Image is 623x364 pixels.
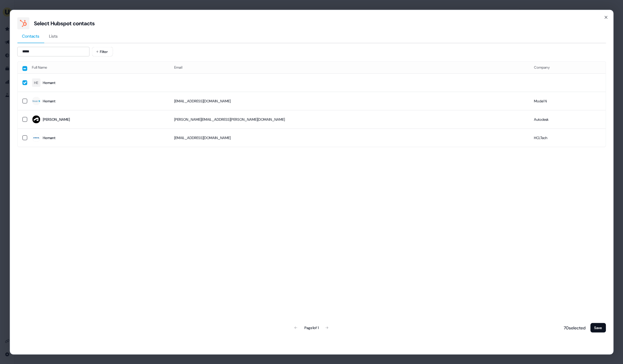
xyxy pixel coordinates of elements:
span: Contacts [22,33,39,39]
th: Email [169,61,529,73]
div: Page 1 of 1 [304,325,319,331]
td: HCLTech [529,129,606,147]
div: Hemant [43,80,55,86]
td: Model N [529,92,606,110]
button: Filter [92,47,113,56]
th: Full Name [27,61,169,73]
div: [PERSON_NAME] [43,117,70,123]
div: Hemant [43,98,55,104]
span: Lists [49,33,58,39]
td: Autodesk [529,110,606,129]
div: Hemant [43,135,55,141]
td: [EMAIL_ADDRESS][DOMAIN_NAME] [169,92,529,110]
td: [PERSON_NAME][EMAIL_ADDRESS][PERSON_NAME][DOMAIN_NAME] [169,110,529,129]
div: HE [34,80,38,86]
p: 70 selected [561,325,585,331]
td: [EMAIL_ADDRESS][DOMAIN_NAME] [169,129,529,147]
th: Company [529,61,606,73]
button: Save [590,323,606,332]
div: Select Hubspot contacts [34,20,95,27]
